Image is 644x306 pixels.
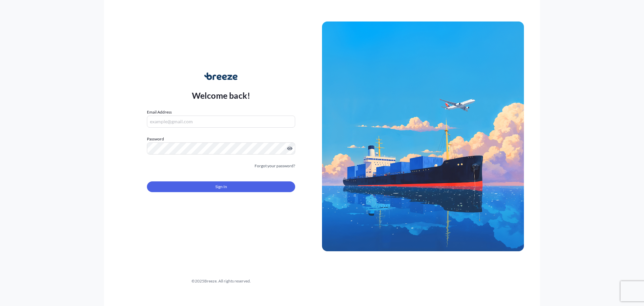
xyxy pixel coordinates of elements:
p: Welcome back! [192,90,251,101]
input: example@gmail.com [147,116,295,128]
button: Sign In [147,181,295,192]
button: Show password [287,146,292,151]
span: Sign In [215,183,227,190]
a: Forgot your password? [255,163,295,169]
img: Ship illustration [322,21,524,251]
label: Email Address [147,109,172,116]
label: Password [147,136,295,142]
div: © 2025 Breeze. All rights reserved. [120,278,322,285]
